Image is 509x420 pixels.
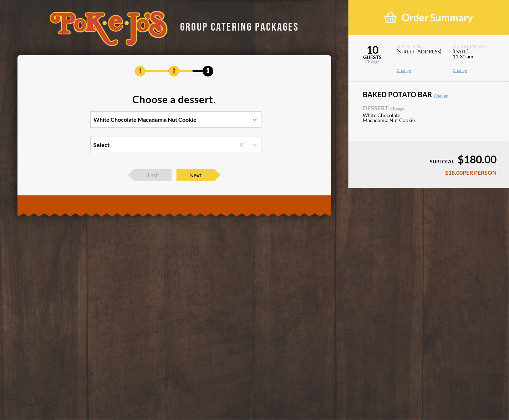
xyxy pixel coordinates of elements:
div: $18.00 PER PERSON [361,170,497,175]
span: Order Summary [402,11,473,24]
div: $180.00 [361,154,497,164]
span: Baked Potato Bar [363,91,495,98]
span: Next [177,169,214,181]
span: 1 [135,66,146,77]
span: GUESTS [348,55,397,60]
div: Select [93,142,110,148]
a: Change [434,93,448,98]
div: Choose a dessert. [132,94,216,104]
span: White Chocolate Macadamia Nut Cookie [363,113,425,123]
span: Last [134,169,172,181]
div: GROUP CATERING PACKAGES [175,19,299,32]
a: Change [348,60,397,64]
span: 2 [169,66,179,77]
span: [DATE] 11:30 am [453,49,500,68]
a: Change [453,68,500,73]
span: 3 [203,66,213,77]
img: logo-34603ddf.svg [50,11,168,46]
span: DELIVERY DATE: [453,44,500,49]
span: 10 [348,44,397,55]
a: Change [390,106,404,111]
span: LOCATION: [397,44,444,49]
img: shopping-basket-3cad201a.png [385,11,397,24]
span: SUBTOTAL [430,158,454,164]
a: Change [397,68,444,73]
span: [STREET_ADDRESS] [397,49,444,68]
span: Dessert [363,105,495,111]
div: White Chocolate Macadamia Nut Cookie [93,117,197,122]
